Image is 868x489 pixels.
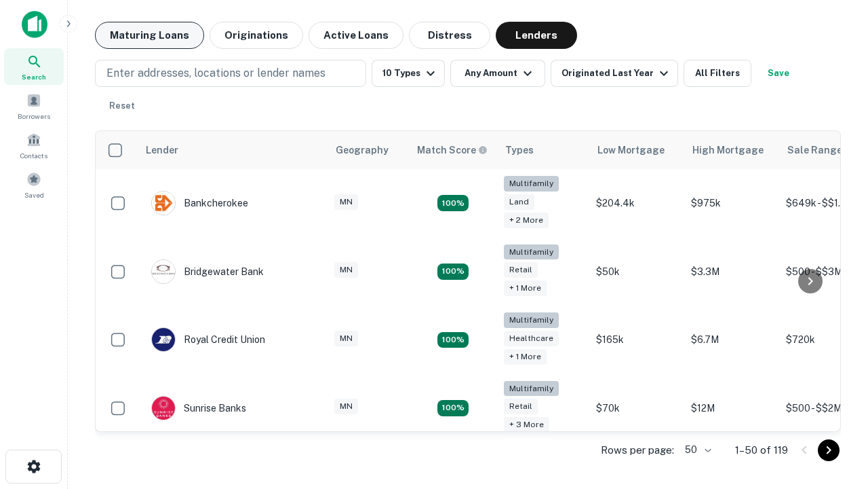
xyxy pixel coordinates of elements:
[95,22,204,49] button: Maturing Loans
[679,440,713,460] div: 50
[151,396,246,420] div: Sunrise Banks
[561,65,672,81] div: Originated Last Year
[328,131,409,169] th: Geography
[372,60,445,87] button: 10 Types
[22,11,47,38] img: capitalize-icon.png
[504,194,534,210] div: Land
[684,131,779,169] th: High Mortgage
[24,189,44,200] span: Saved
[4,127,64,164] a: Contacts
[504,312,559,328] div: Multifamily
[757,60,800,87] button: Save your search to get updates of matches that match your search criteria.
[151,259,264,284] div: Bridgewater Bank
[601,442,674,458] p: Rows per page:
[504,176,559,192] div: Multifamily
[437,195,469,211] div: Matching Properties: 20, hasApolloMatch: undefined
[692,142,764,158] div: High Mortgage
[22,71,46,82] span: Search
[336,142,389,158] div: Geography
[152,328,175,351] img: picture
[4,88,64,124] a: Borrowers
[151,327,265,352] div: Royal Credit Union
[152,397,175,420] img: picture
[496,22,577,49] button: Lenders
[551,60,678,87] button: Originated Last Year
[800,337,868,402] iframe: Chat Widget
[138,131,328,169] th: Lender
[504,280,547,296] div: + 1 more
[309,22,403,49] button: Active Loans
[334,194,358,210] div: MN
[18,111,50,122] span: Borrowers
[100,92,144,120] button: Reset
[504,244,559,260] div: Multifamily
[450,60,545,87] button: Any Amount
[152,260,175,283] img: picture
[409,131,497,169] th: Capitalize uses an advanced AI algorithm to match your search with the best lender. The match sco...
[684,374,779,443] td: $12M
[20,150,47,161] span: Contacts
[437,400,469,416] div: Matching Properties: 29, hasApolloMatch: undefined
[437,264,469,280] div: Matching Properties: 22, hasApolloMatch: undefined
[334,399,358,414] div: MN
[151,191,248,215] div: Bankcherokee
[417,143,488,158] div: Capitalize uses an advanced AI algorithm to match your search with the best lender. The match sco...
[589,169,684,238] td: $204.4k
[684,169,779,238] td: $975k
[504,399,538,414] div: Retail
[504,213,549,228] div: + 2 more
[818,439,840,461] button: Go to next page
[735,442,788,458] p: 1–50 of 119
[106,65,325,81] p: Enter addresses, locations or lender names
[787,142,842,158] div: Sale Range
[684,238,779,306] td: $3.3M
[334,262,358,278] div: MN
[437,332,469,348] div: Matching Properties: 18, hasApolloMatch: undefined
[152,192,175,215] img: picture
[505,142,534,158] div: Types
[504,262,538,278] div: Retail
[589,374,684,443] td: $70k
[504,417,549,433] div: + 3 more
[497,131,589,169] th: Types
[684,60,751,87] button: All Filters
[589,238,684,306] td: $50k
[504,331,559,346] div: Healthcare
[334,331,358,346] div: MN
[417,143,485,158] h6: Match Score
[210,22,303,49] button: Originations
[95,60,366,87] button: Enter addresses, locations or lender names
[589,131,684,169] th: Low Mortgage
[146,142,178,158] div: Lender
[504,381,559,397] div: Multifamily
[597,142,665,158] div: Low Mortgage
[4,166,64,203] a: Saved
[589,306,684,374] td: $165k
[409,22,490,49] button: Distress
[684,306,779,374] td: $6.7M
[504,349,547,365] div: + 1 more
[4,48,64,85] a: Search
